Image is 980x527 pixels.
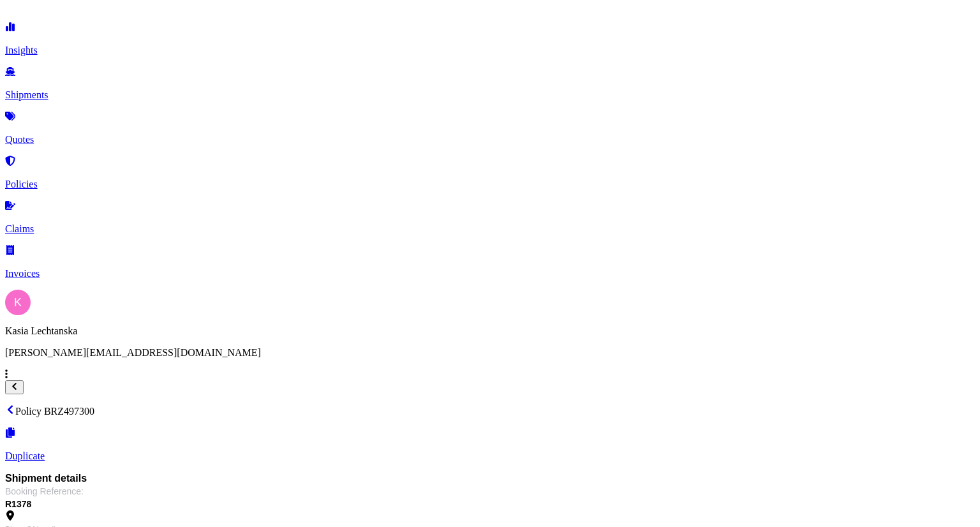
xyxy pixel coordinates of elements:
[5,472,975,485] span: Shipment details
[14,296,22,309] span: K
[5,429,975,462] a: Duplicate
[5,485,84,498] span: Booking Reference :
[5,23,975,56] a: Insights
[5,45,975,56] p: Insights
[5,498,975,510] span: R1378
[5,157,975,190] a: Policies
[5,68,975,101] a: Shipments
[5,179,975,190] p: Policies
[5,347,975,359] p: [PERSON_NAME][EMAIL_ADDRESS][DOMAIN_NAME]
[5,246,975,279] a: Invoices
[5,405,975,417] p: Policy BRZ497300
[5,134,975,145] p: Quotes
[5,268,975,279] p: Invoices
[5,223,975,235] p: Claims
[5,202,975,235] a: Claims
[5,450,975,462] p: Duplicate
[5,112,975,145] a: Quotes
[5,89,975,101] p: Shipments
[5,325,975,337] p: Kasia Lechtanska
